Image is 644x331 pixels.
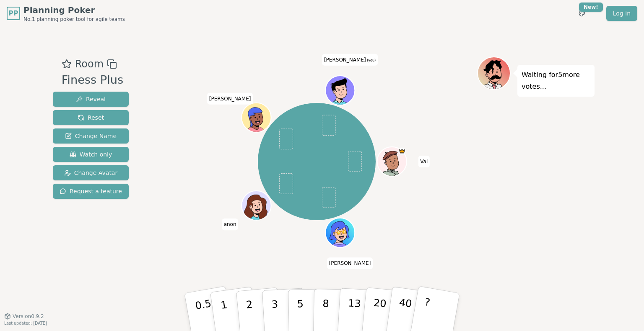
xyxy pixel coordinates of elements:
a: Log in [606,6,637,21]
button: New! [574,6,589,21]
a: PPPlanning PokerNo.1 planning poker tool for agile teams [7,4,125,23]
span: Click to change your name [222,218,239,230]
button: Reset [53,110,129,125]
button: Click to change your avatar [326,77,354,104]
span: Reveal [76,95,106,103]
span: Click to change your name [418,156,430,167]
span: Last updated: [DATE] [4,321,47,326]
div: Finess Plus [62,72,124,89]
span: Click to change your name [327,257,373,269]
span: Click to change your name [207,92,253,104]
span: Version 0.9.2 [13,313,44,320]
span: Reset [78,113,104,122]
button: Watch only [53,147,129,162]
span: No.1 planning poker tool for agile teams [23,16,125,23]
span: Planning Poker [23,4,125,16]
button: Reveal [53,92,129,107]
p: Waiting for 5 more votes... [522,69,590,92]
span: (you) [366,59,376,62]
span: Change Name [65,132,117,140]
button: Change Avatar [53,165,129,180]
span: Val is the host [398,148,406,155]
span: PP [8,8,18,18]
button: Change Name [53,128,129,144]
span: Request a feature [60,187,122,195]
span: Change Avatar [64,169,118,177]
button: Version0.9.2 [4,313,44,320]
span: Watch only [70,150,112,159]
div: New! [579,3,603,12]
span: Room [75,56,104,72]
button: Request a feature [53,184,129,199]
span: Click to change your name [322,54,378,66]
button: Add as favourite [62,56,72,72]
